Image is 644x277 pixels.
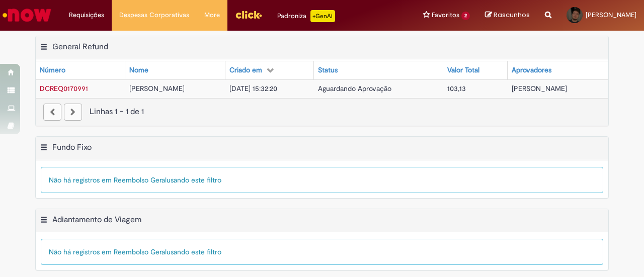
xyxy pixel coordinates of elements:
[52,142,92,152] h2: Fundo Fixo
[310,10,335,22] p: +GenAi
[40,65,65,75] div: Número
[512,65,551,75] div: Aprovadores
[1,5,53,25] img: ServiceNow
[485,11,530,20] a: Rascunhos
[461,12,470,20] span: 2
[129,84,185,93] span: [PERSON_NAME]
[40,142,48,155] button: Fundo Fixo Menu de contexto
[40,42,48,55] button: General Refund Menu de contexto
[40,215,48,228] button: Adiantamento de Viagem Menu de contexto
[41,167,603,193] div: Não há registros em Reembolso Geral
[318,65,338,75] div: Status
[119,10,189,20] span: Despesas Corporativas
[36,98,608,126] nav: paginação
[40,84,88,93] a: Abrir Registro: DCREQ0170991
[277,10,335,22] div: Padroniza
[447,84,466,93] span: 103,13
[512,84,567,93] span: [PERSON_NAME]
[129,65,148,75] div: Nome
[318,84,391,93] span: Aguardando Aprovação
[204,10,220,20] span: More
[494,10,530,20] span: Rascunhos
[229,84,277,93] span: [DATE] 15:32:20
[41,239,603,265] div: Não há registros em Reembolso Geral
[167,175,221,184] span: usando este filtro
[432,10,459,20] span: Favoritos
[586,11,636,19] span: [PERSON_NAME]
[52,42,108,52] h2: General Refund
[43,106,601,118] div: Linhas 1 − 1 de 1
[69,10,104,20] span: Requisições
[229,65,262,75] div: Criado em
[447,65,479,75] div: Valor Total
[52,215,141,225] h2: Adiantamento de Viagem
[235,7,262,22] img: click_logo_yellow_360x200.png
[167,247,221,256] span: usando este filtro
[40,84,88,93] span: DCREQ0170991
